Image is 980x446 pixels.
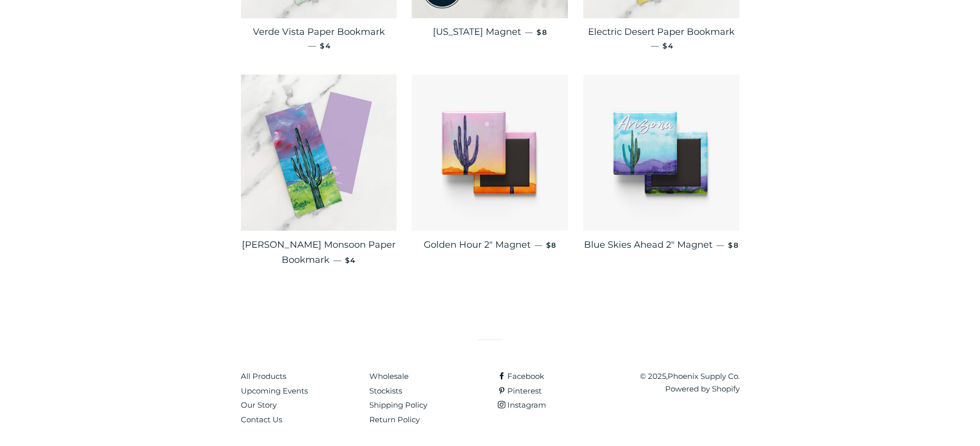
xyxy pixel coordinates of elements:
span: Blue Skies Ahead 2" Magnet [584,239,712,250]
span: — [308,41,316,50]
a: Our Story [241,400,277,409]
a: Electric Desert Paper Bookmark — $4 [583,18,739,59]
span: $4 [345,255,356,264]
span: $8 [546,240,557,249]
a: Stockists [369,385,402,395]
img: Golden Hour 2" Magnet [412,74,568,231]
a: All Products [241,371,286,380]
span: $4 [320,41,331,50]
span: $8 [728,240,739,249]
a: Instagram [498,400,546,409]
a: Powered by Shopify [665,383,740,393]
a: Shipping Policy [369,400,427,409]
p: © 2025, [626,370,740,395]
a: Verde Vista Paper Bookmark — $4 [241,18,397,59]
span: — [651,41,659,50]
span: — [334,255,341,264]
a: Contact Us [241,414,282,424]
a: Blue Skies Ahead 2" Magnet — $8 [583,231,739,259]
span: $4 [663,41,674,50]
span: Verde Vista Paper Bookmark [252,26,384,37]
a: Upcoming Events [241,385,308,395]
span: — [535,240,542,249]
a: [US_STATE] Magnet — $8 [412,18,568,46]
span: [PERSON_NAME] Monsoon Paper Bookmark [242,239,396,265]
span: Golden Hour 2" Magnet [424,239,531,250]
a: Pinterest [498,385,542,395]
a: Facebook [498,371,544,380]
span: — [525,27,533,37]
a: Wholesale [369,371,409,380]
span: $8 [537,28,547,37]
a: Return Policy [369,414,420,424]
span: Electric Desert Paper Bookmark [588,26,735,37]
a: [PERSON_NAME] Monsoon Paper Bookmark — $4 [241,231,397,273]
span: — [716,240,724,249]
span: [US_STATE] Magnet [433,26,521,37]
a: Golden Hour 2" Magnet — $8 [412,231,568,259]
img: Blue Skies Ahead 2" Magnet [583,74,739,231]
a: Phoenix Supply Co. [668,371,740,380]
img: Moody Monsoon Paper Bookmark [241,74,397,231]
